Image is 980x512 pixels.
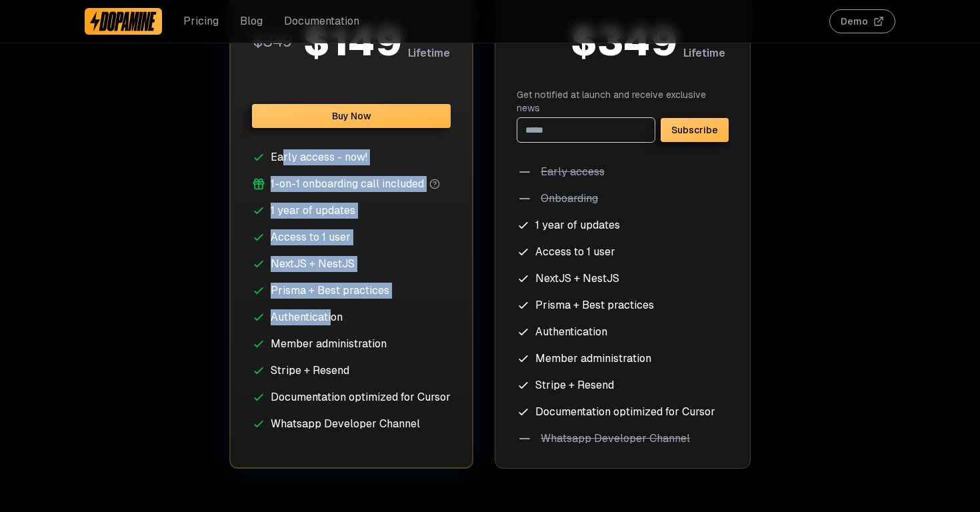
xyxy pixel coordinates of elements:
li: 1 year of updates [517,217,729,233]
a: Documentation [284,13,359,29]
li: Prisma + Best practices [252,283,451,299]
a: Blog [240,13,263,29]
span: $ 349 [570,21,678,61]
span: Lifetime [683,45,725,61]
li: Member administration [252,336,451,352]
li: Member administration [517,351,729,367]
li: Stripe + Resend [517,377,729,393]
span: Early access [541,164,605,180]
span: $ 349 [253,31,292,51]
li: Access to 1 user [252,229,451,245]
li: NextJS + NestJS [252,256,451,272]
li: Authentication [252,309,451,325]
li: Access to 1 user [517,244,729,260]
li: Authentication [517,324,729,340]
button: Demo [829,9,895,33]
img: Dopamine [90,11,157,32]
li: 1 year of updates [252,203,451,219]
span: Lifetime [408,45,450,61]
li: Early access - now! [252,149,451,165]
li: Stripe + Resend [252,363,451,379]
li: NextJS + NestJS [517,271,729,287]
span: Whatsapp Developer Channel [541,431,690,447]
div: $ 149 [303,21,403,61]
li: Prisma + Best practices [517,297,729,313]
a: Pricing [183,13,219,29]
a: Dopamine [85,8,162,35]
button: Subscribe [661,118,729,142]
li: Whatsapp Developer Channel [252,416,451,432]
p: Get notified at launch and receive exclusive news [517,88,729,115]
button: Buy Now [252,104,451,128]
span: Onboarding [541,191,598,207]
span: 1-on-1 onboarding call included [271,176,424,192]
li: Documentation optimized for Cursor [517,404,729,420]
li: Documentation optimized for Cursor [252,389,451,405]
